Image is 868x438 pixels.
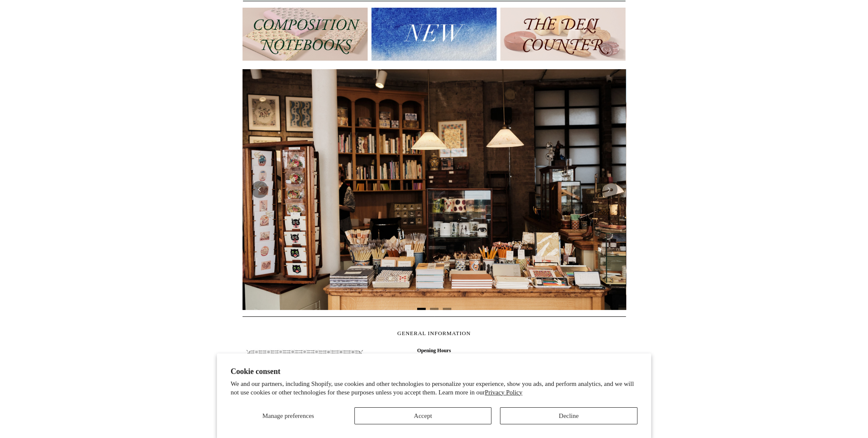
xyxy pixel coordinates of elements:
button: Page 2 [430,308,438,310]
h2: Cookie consent [231,367,637,376]
img: New.jpg__PID:f73bdf93-380a-4a35-bcfe-7823039498e1 [371,8,497,61]
button: Decline [500,407,637,424]
p: We and our partners, including Shopify, use cookies and other technologies to personalize your ex... [231,380,637,397]
button: Page 1 [417,308,426,310]
button: Next [600,181,617,198]
a: Privacy Policy [485,389,523,396]
b: Opening Hours [417,347,451,353]
button: Page 3 [443,308,451,310]
button: Accept [354,407,492,424]
img: 20250131 INSIDE OF THE SHOP.jpg__PID:b9484a69-a10a-4bde-9e8d-1408d3d5e6ad [243,69,626,310]
button: Manage preferences [231,407,346,424]
img: The Deli Counter [500,8,625,61]
span: GENERAL INFORMATION [397,330,471,336]
button: Previous [251,181,268,198]
img: pf-4db91bb9--1305-Newsletter-Button_1200x.jpg [243,345,366,398]
span: Manage preferences [262,412,314,419]
img: 202302 Composition ledgers.jpg__PID:69722ee6-fa44-49dd-a067-31375e5d54ec [243,8,368,61]
span: [DATE] - [DATE]: 10:30am - 5:30pm [DATE]: 10.30am - 6pm [DATE]: 11.30am - 5.30pm 020 7613 3842 [372,345,496,427]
